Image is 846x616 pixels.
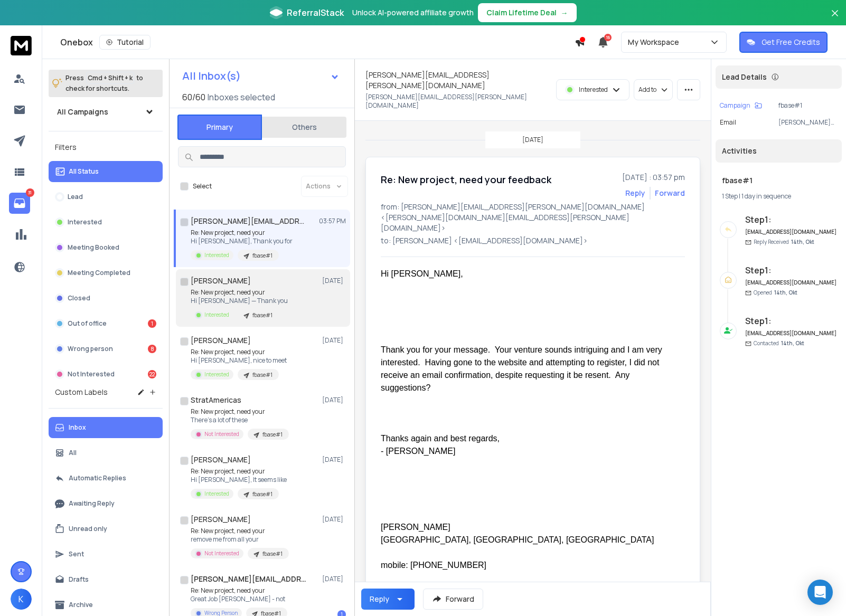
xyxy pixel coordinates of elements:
div: Hi [PERSON_NAME], [381,268,676,280]
button: Campaign [720,101,762,110]
p: [DATE] [322,456,346,464]
p: Automatic Replies [69,474,126,482]
button: Forward [423,589,483,610]
div: Onebox [60,35,575,50]
p: [DATE] [322,336,346,345]
h1: [PERSON_NAME] [191,335,251,346]
p: Drafts [69,575,89,584]
button: Others [262,116,346,139]
button: Get Free Credits [739,32,828,53]
div: Thanks again and best regards, - [PERSON_NAME] [381,407,676,458]
div: Reply [370,594,389,604]
p: fbase#1 [262,431,283,439]
h6: [EMAIL_ADDRESS][DOMAIN_NAME] [745,228,838,236]
span: ReferralStack [287,6,344,19]
p: All [69,449,77,457]
p: [PERSON_NAME][EMAIL_ADDRESS][PERSON_NAME][DOMAIN_NAME] [365,93,530,110]
p: fbase#1 [778,101,838,110]
p: Hi [PERSON_NAME], Thank you for [191,237,293,245]
div: mobile: [PHONE_NUMBER] [381,559,676,572]
span: 1 day in sequence [741,192,791,201]
h1: [PERSON_NAME] [191,514,251,525]
h1: StratAmericas [191,395,241,405]
button: Interested [49,212,163,233]
label: Select [193,182,212,191]
div: Thank you for your message. Your venture sounds intriguing and I am very interested. Having gone ... [381,344,676,394]
h1: All Inbox(s) [182,71,241,81]
p: from: [PERSON_NAME][EMAIL_ADDRESS][PERSON_NAME][DOMAIN_NAME] <[PERSON_NAME][DOMAIN_NAME][EMAIL_AD... [381,202,685,233]
p: Interested [204,251,229,259]
div: | [722,192,835,201]
button: Sent [49,544,163,565]
p: My Workspace [628,37,683,48]
button: Meeting Completed [49,262,163,283]
button: K [11,589,32,610]
button: Reply [625,188,645,198]
h6: [EMAIL_ADDRESS][DOMAIN_NAME] [745,329,838,337]
p: Hi [PERSON_NAME], It seems like [191,476,287,484]
button: Claim Lifetime Deal→ [478,3,577,22]
p: Re: New project, need your [191,229,293,237]
h6: [EMAIL_ADDRESS][DOMAIN_NAME] [745,279,838,287]
h1: [PERSON_NAME] [191,454,251,465]
p: [DATE] [322,515,346,524]
button: Close banner [828,6,842,32]
button: Not Interested22 [49,364,163,385]
button: Reply [361,589,415,610]
span: 14th, Okt [781,339,804,347]
button: All [49,442,163,463]
p: Archive [69,601,93,609]
h1: [PERSON_NAME] [191,276,251,286]
span: → [561,7,568,18]
p: Great Job [PERSON_NAME] - not [191,595,287,603]
div: Forward [655,188,685,198]
p: Hi [PERSON_NAME] — Thank you [191,297,288,305]
a: 31 [9,193,30,214]
h1: All Campaigns [57,107,108,117]
button: Archive [49,594,163,615]
p: Interested [204,311,229,319]
p: Meeting Completed [68,269,130,277]
div: Activities [716,139,842,163]
p: to: [PERSON_NAME] <[EMAIL_ADDRESS][DOMAIN_NAME]> [381,235,685,246]
p: All Status [69,167,99,176]
p: Interested [579,86,608,94]
h3: Custom Labels [55,387,108,397]
p: fbase#1 [252,490,272,498]
h1: Re: New project, need your feedback [381,172,551,187]
button: All Status [49,161,163,182]
h1: fbase#1 [722,175,835,186]
p: Unread only [69,525,107,533]
h1: [PERSON_NAME][EMAIL_ADDRESS][PERSON_NAME][DOMAIN_NAME] [365,70,530,91]
p: Opened [754,289,797,297]
button: Unread only [49,518,163,539]
p: Email [720,118,736,127]
p: Wrong person [68,345,113,353]
div: [PERSON_NAME] [GEOGRAPHIC_DATA], [GEOGRAPHIC_DATA], [GEOGRAPHIC_DATA] [381,521,676,546]
p: fbase#1 [262,550,283,558]
h6: Step 1 : [745,315,838,327]
p: [DATE] [322,396,346,404]
div: 22 [148,370,156,378]
p: Meeting Booked [68,243,119,252]
p: remove me from all your [191,535,289,544]
p: [DATE] [322,277,346,285]
p: 31 [26,188,34,197]
h3: Inboxes selected [208,91,275,103]
button: Out of office1 [49,313,163,334]
p: Not Interested [204,549,239,557]
p: Sent [69,550,84,558]
p: Re: New project, need your [191,407,289,416]
p: fbase#1 [252,311,272,319]
button: Lead [49,186,163,207]
p: Closed [68,294,90,302]
div: 8 [148,345,156,353]
span: 16 [604,34,612,41]
button: Primary [177,115,262,140]
span: 14th, Okt [791,238,814,245]
p: Unlock AI-powered affiliate growth [352,7,474,18]
p: Contacted [754,339,804,347]
p: Add to [638,86,656,94]
h6: Step 1 : [745,213,838,226]
p: Press to check for shortcuts. [65,73,143,94]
